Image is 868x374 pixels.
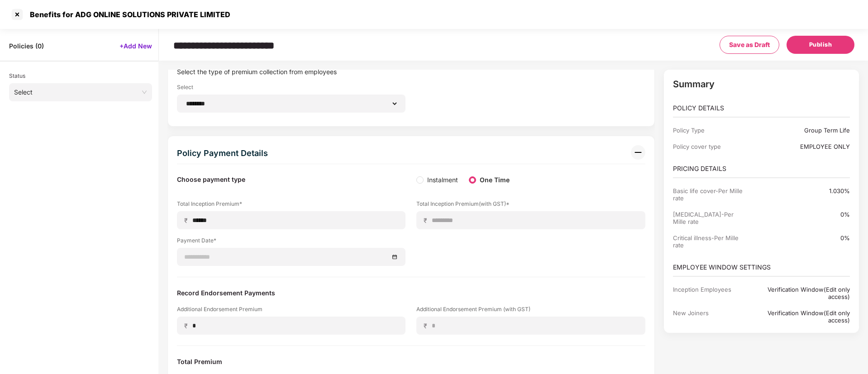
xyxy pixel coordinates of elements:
[14,85,147,99] span: Select
[177,305,405,317] label: Additional Endorsement Premium
[747,143,850,150] div: EMPLOYEE ONLY
[184,322,191,330] span: ₹
[809,40,832,49] span: Publish
[747,187,850,194] div: 1.030%
[177,67,645,76] div: Select the type of premium collection from employees
[424,175,462,185] span: Instalment
[747,286,850,300] div: Verification Window(Edit only access)
[184,216,191,225] span: ₹
[177,83,405,95] label: Select
[476,175,513,185] span: One Time
[673,187,747,202] div: Basic life cover-Per Mille rate
[673,309,747,324] div: New Joiners
[177,145,268,161] div: Policy Payment Details
[673,234,747,249] div: Critical illness-Per Mille rate
[673,286,747,300] div: Inception Employees
[720,36,779,54] button: Save as Draft
[673,164,850,174] p: PRICING DETAILS
[673,262,850,272] p: EMPLOYEE WINDOW SETTINGS
[177,357,645,367] div: Total Premium
[729,40,770,50] span: Save as Draft
[631,145,645,160] img: svg+xml;base64,PHN2ZyB3aWR0aD0iMzIiIGhlaWdodD0iMzIiIHZpZXdCb3g9IjAgMCAzMiAzMiIgZmlsbD0ibm9uZSIgeG...
[673,211,747,225] div: [MEDICAL_DATA]-Per Mille rate
[24,10,230,19] div: Benefits for ADG ONLINE SOLUTIONS PRIVATE LIMITED
[673,143,747,150] div: Policy cover type
[747,309,850,324] div: Verification Window(Edit only access)
[747,127,850,134] div: Group Term Life
[177,175,245,185] label: Choose payment type
[9,72,25,79] span: Status
[416,200,645,211] label: Total Inception Premium(with GST)*
[673,127,747,134] div: Policy Type
[747,211,850,218] div: 0%
[9,42,44,50] span: Policies ( 0 )
[177,237,405,248] label: Payment Date*
[177,288,645,298] div: Record Endorsement Payments
[424,322,431,330] span: ₹
[119,42,152,50] span: +Add New
[747,234,850,241] div: 0%
[177,200,405,211] label: Total Inception Premium*
[416,305,645,317] label: Additional Endorsement Premium (with GST)
[673,79,850,90] p: Summary
[673,103,850,113] p: POLICY DETAILS
[424,216,431,225] span: ₹
[787,36,854,54] button: Publish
